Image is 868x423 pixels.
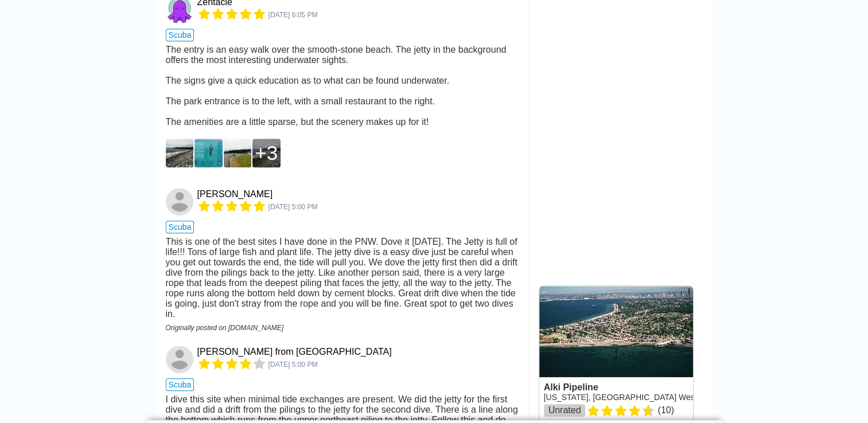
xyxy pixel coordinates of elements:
[166,378,194,391] span: scuba
[166,45,520,127] div: The entry is an easy walk over the smooth-stone beach. The jetty in the background offers the mos...
[166,139,194,167] img: D005802.JPG
[268,11,318,19] span: 5967
[268,361,318,369] span: 4834
[166,346,195,373] a: Jennifer from Ferndale
[166,188,195,216] a: Jeff Miller
[194,139,223,167] img: D005803.JPG
[166,237,520,319] div: This is one of the best sites I have done in the PNW. Dove it [DATE]. The Jetty is full of life!!...
[197,347,392,357] a: [PERSON_NAME] from [GEOGRAPHIC_DATA]
[224,139,252,167] img: D005804.JPG
[268,203,318,211] span: 5099
[197,189,273,199] a: [PERSON_NAME]
[166,324,520,332] div: Originally posted on [DOMAIN_NAME]
[166,188,193,216] img: Jeff Miller
[166,221,194,233] span: scuba
[255,142,278,164] div: 3
[166,346,193,373] img: Jennifer from Ferndale
[166,29,194,41] span: scuba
